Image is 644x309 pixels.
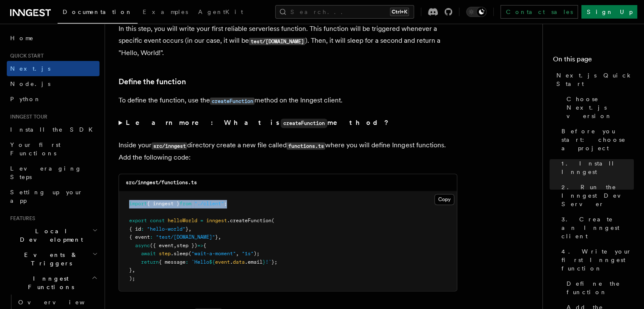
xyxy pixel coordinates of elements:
[227,217,271,223] span: .createFunction
[147,201,180,207] span: { inngest }
[561,127,634,152] span: Before you start: choose a project
[215,259,230,265] span: event
[553,68,634,91] a: Next.js Quick Start
[185,259,188,265] span: :
[129,275,135,281] span: );
[263,259,265,265] span: }
[141,226,144,232] span: :
[152,142,187,149] code: src/inngest
[191,250,236,256] span: "wait-a-moment"
[194,201,224,207] span: "./client"
[159,259,185,265] span: { message
[556,71,634,88] span: Next.js Quick Start
[193,3,248,23] a: AgentKit
[7,122,100,137] a: Install the SDK
[7,137,100,161] a: Your first Functions
[10,141,61,157] span: Your first Functions
[200,217,203,223] span: =
[7,161,100,185] a: Leveraging Steps
[119,76,186,88] a: Define the function
[210,96,254,104] a: createFunction
[132,267,135,273] span: ,
[188,250,191,256] span: (
[434,194,454,205] button: Copy
[135,242,150,248] span: async
[563,91,634,124] a: Choose Next.js version
[581,5,637,19] a: Sign Up
[191,259,209,265] span: `Hello
[7,271,100,295] button: Inngest Functions
[563,276,634,300] a: Define the function
[7,227,92,244] span: Local Development
[141,259,159,265] span: return
[129,201,147,207] span: import
[558,212,634,244] a: 3. Create an Inngest client
[10,126,98,133] span: Install the SDK
[561,183,634,208] span: 2. Run the Inngest Dev Server
[275,5,414,19] button: Search...Ctrl+K
[203,242,206,248] span: {
[126,179,197,185] code: src/inngest/functions.ts
[567,95,634,120] span: Choose Next.js version
[7,223,100,247] button: Local Development
[254,250,260,256] span: );
[129,226,141,232] span: { id
[558,156,634,179] a: 1. Install Inngest
[10,96,41,102] span: Python
[119,94,457,107] p: To define the function, use the method on the Inngest client.
[249,38,305,45] code: test/[DOMAIN_NAME]
[119,117,457,129] summary: Learn more: What iscreateFunctionmethod?
[197,242,203,248] span: =>
[119,139,457,163] p: Inside your directory create a new file called where you will define Inngest functions. Add the f...
[287,142,325,149] code: functions.ts
[218,234,221,240] span: ,
[7,30,100,46] a: Home
[281,119,327,128] code: createFunction
[156,234,215,240] span: "test/[DOMAIN_NAME]"
[18,299,105,306] span: Overview
[7,215,35,222] span: Features
[206,217,227,223] span: inngest
[210,97,254,105] code: createFunction
[7,91,100,107] a: Python
[129,234,150,240] span: { event
[553,54,634,68] h4: On this page
[561,247,634,273] span: 4. Write your first Inngest function
[7,61,100,76] a: Next.js
[129,267,132,273] span: }
[209,259,215,265] span: ${
[126,119,390,127] strong: Learn more: What is method?
[141,250,156,256] span: await
[558,244,634,276] a: 4. Write your first Inngest function
[150,217,165,223] span: const
[10,65,50,72] span: Next.js
[147,226,185,232] span: "hello-world"
[10,34,34,42] span: Home
[245,259,263,265] span: .email
[561,215,634,240] span: 3. Create an Inngest client
[236,250,239,256] span: ,
[215,234,218,240] span: }
[7,247,100,271] button: Events & Triggers
[180,201,191,207] span: from
[58,3,138,24] a: Documentation
[500,5,578,19] a: Contact sales
[129,217,147,223] span: export
[10,189,83,204] span: Setting up your app
[558,124,634,156] a: Before you start: choose a project
[230,259,233,265] span: .
[177,242,197,248] span: step })
[7,76,100,91] a: Node.js
[7,274,91,291] span: Inngest Functions
[7,113,47,120] span: Inngest tour
[7,185,100,208] a: Setting up your app
[188,226,191,232] span: ,
[138,3,193,23] a: Examples
[185,226,188,232] span: }
[143,8,188,15] span: Examples
[63,8,133,15] span: Documentation
[159,250,171,256] span: step
[561,159,634,176] span: 1. Install Inngest
[558,179,634,212] a: 2. Run the Inngest Dev Server
[168,217,197,223] span: helloWorld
